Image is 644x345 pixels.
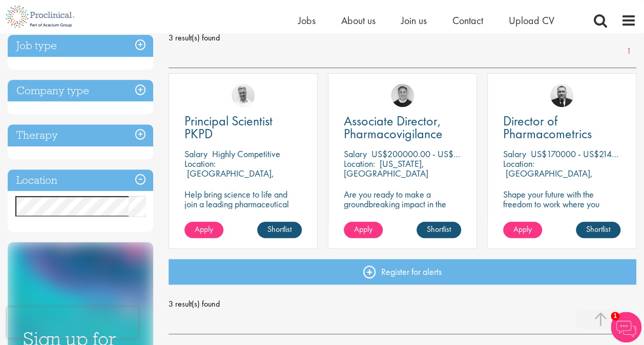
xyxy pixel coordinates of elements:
span: Director of Pharmacometrics [503,112,592,142]
p: Are you ready to make a groundbreaking impact in the world of biotechnology? Join a growing compa... [344,189,461,248]
h3: Location [8,169,153,191]
p: [GEOGRAPHIC_DATA], [GEOGRAPHIC_DATA] [184,167,274,189]
span: Location: [503,158,534,169]
h3: Company type [8,80,153,102]
h3: Therapy [8,124,153,146]
span: Associate Director, Pharmacovigilance [344,112,443,142]
span: Salary [344,148,367,160]
a: Shortlist [576,222,620,238]
a: Director of Pharmacometrics [503,115,620,140]
span: Apply [513,224,532,234]
a: 1 [621,46,636,57]
span: Location: [344,158,375,169]
p: US$200000.00 - US$250000.00 per annum [371,148,535,160]
span: Location: [184,158,216,169]
p: [GEOGRAPHIC_DATA], [GEOGRAPHIC_DATA] [503,167,593,189]
a: About us [341,14,376,27]
span: Apply [195,224,213,234]
span: Salary [184,148,207,160]
a: Jobs [298,14,316,27]
img: Jakub Hanas [550,84,573,107]
a: Shortlist [417,222,461,238]
span: 1 [611,312,619,320]
span: Principal Scientist PKPD [184,112,273,142]
p: Shape your future with the freedom to work where you thrive! Join our client with this Director p... [503,189,620,228]
a: Apply [184,222,223,238]
p: Help bring science to life and join a leading pharmaceutical company to play a key role in delive... [184,189,302,238]
img: Joshua Bye [232,84,255,107]
h3: Job type [8,35,153,57]
a: Apply [503,222,542,238]
a: Principal Scientist PKPD [184,115,302,140]
span: 3 result(s) found [169,296,636,312]
a: Contact [452,14,483,27]
p: [US_STATE], [GEOGRAPHIC_DATA] [344,158,428,179]
img: Chatbot [611,312,641,342]
iframe: reCAPTCHA [7,307,138,338]
a: Join us [401,14,427,27]
a: Register for alerts [169,259,636,285]
span: Apply [354,224,372,234]
a: Upload CV [509,14,554,27]
a: Apply [344,222,383,238]
img: Bo Forsen [391,84,414,107]
p: Highly Competitive [212,148,280,160]
a: Shortlist [257,222,302,238]
span: 3 result(s) found [169,30,636,46]
span: Salary [503,148,526,160]
a: Associate Director, Pharmacovigilance [344,115,461,140]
